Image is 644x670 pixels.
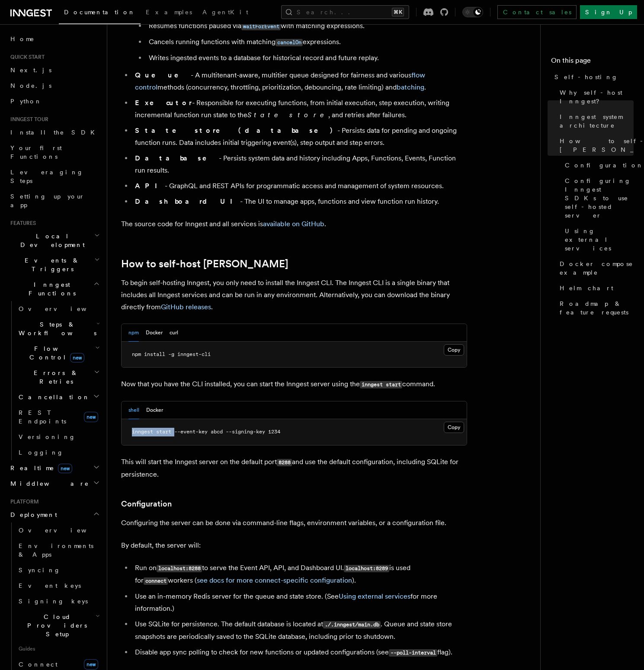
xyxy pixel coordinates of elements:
[10,144,62,160] span: Your first Functions
[560,88,634,106] span: Why self-host Inngest?
[144,577,168,585] code: connect
[389,649,437,657] code: --poll-interval
[10,82,51,89] span: Node.js
[64,9,135,16] span: Documentation
[132,152,467,176] li: - Persists system data and history including Apps, Functions, Events, Function run results.
[141,3,197,23] a: Examples
[397,83,424,91] a: batching
[146,20,467,32] li: Resumes functions paused via with matching expressions.
[323,621,381,628] code: ./.inngest/main.db
[7,62,102,78] a: Next.js
[560,112,634,130] span: Inngest system architecture
[132,646,467,659] li: Disable app sync polling to check for new functions or updated configurations (see flag).
[561,223,634,256] a: Using external services
[121,456,467,481] p: This will start the Inngest server on the default port and use the default configuration, includi...
[132,196,467,208] li: - The UI to manage apps, functions and view function run history.
[19,433,76,440] span: Versioning
[146,52,467,64] li: Writes ingested events to a database for historical record and future replay.
[15,369,94,386] span: Errors & Retries
[121,517,467,529] p: Configuring the server can be done via command-line flags, environment variables, or a configurat...
[15,642,102,656] span: Guides
[561,157,634,173] a: Configuration
[7,140,102,164] a: Your first Functions
[444,422,464,433] button: Copy
[132,590,467,615] li: Use an in-memory Redis server for the queue and state store. (See for more information.)
[128,324,139,342] button: npm
[128,401,139,419] button: shell
[15,405,102,429] a: REST Endpointsnew
[121,218,467,230] p: The source code for Inngest and all services is .
[556,280,634,296] a: Helm chart
[10,98,42,105] span: Python
[135,126,337,135] strong: State store (database)
[121,378,467,391] p: Now that you have the CLI installed, you can start the Inngest server using the command.
[84,412,98,422] span: new
[10,129,100,136] span: Install the SDK
[7,460,102,476] button: Realtimenew
[19,582,81,589] span: Event keys
[161,303,211,311] a: GitHub releases
[132,618,467,643] li: Use SQLite for persistence. The default database is located at . Queue and state store snapshots ...
[15,389,102,405] button: Cancellation
[15,344,95,362] span: Flow Control
[560,299,634,317] span: Roadmap & feature requests
[19,661,58,668] span: Connect
[132,180,467,192] li: - GraphQL and REST APIs for programmatic access and management of system resources.
[10,67,51,74] span: Next.js
[392,8,404,16] kbd: ⌘K
[7,253,102,277] button: Events & Triggers
[132,562,467,587] li: Run on to serve the Event API, API, and Dashboard UI. is used for workers ( ).
[561,173,634,223] a: Configuring Inngest SDKs to use self-hosted server
[135,197,240,205] strong: Dashboard UI
[556,256,634,280] a: Docker compose example
[497,5,577,19] a: Contact sales
[10,193,85,208] span: Setting up your app
[58,464,72,473] span: new
[15,301,102,317] a: Overview
[70,353,84,362] span: new
[556,296,634,320] a: Roadmap & feature requests
[560,260,634,277] span: Docker compose example
[15,393,90,401] span: Cancellation
[132,97,467,121] li: - Responsible for executing functions, from initial execution, step execution, writing incrementa...
[281,5,409,19] button: Search...⌘K
[135,99,192,107] strong: Executor
[360,381,402,388] code: inngest start
[7,507,102,523] button: Deployment
[241,23,281,30] code: waitForEvent
[7,498,39,505] span: Platform
[551,69,634,85] a: Self-hosting
[554,73,618,81] span: Self-hosting
[19,409,66,425] span: REST Endpoints
[10,169,83,184] span: Leveraging Steps
[7,189,102,213] a: Setting up your app
[132,429,280,435] span: inngest start --event-key abcd --signing-key 1234
[560,284,613,292] span: Helm chart
[19,305,108,312] span: Overview
[121,258,288,270] a: How to self-host [PERSON_NAME]
[556,133,634,157] a: How to self-host [PERSON_NAME]
[15,578,102,593] a: Event keys
[19,567,61,574] span: Syncing
[15,593,102,609] a: Signing keys
[7,277,102,301] button: Inngest Functions
[276,38,303,46] a: cancelOn
[157,565,202,572] code: localhost:8288
[7,220,36,227] span: Features
[462,7,483,17] button: Toggle dark mode
[344,565,389,572] code: localhost:8289
[277,459,292,466] code: 8288
[580,5,637,19] a: Sign Up
[197,3,253,23] a: AgentKit
[276,39,303,46] code: cancelOn
[146,9,192,16] span: Examples
[339,592,410,600] a: Using external services
[10,35,35,43] span: Home
[146,401,163,419] button: Docker
[146,36,467,48] li: Cancels running functions with matching expressions.
[15,538,102,562] a: Environments & Apps
[132,125,467,149] li: - Persists data for pending and ongoing function runs. Data includes initial triggering event(s),...
[7,31,102,47] a: Home
[15,365,102,389] button: Errors & Retries
[170,324,178,342] button: curl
